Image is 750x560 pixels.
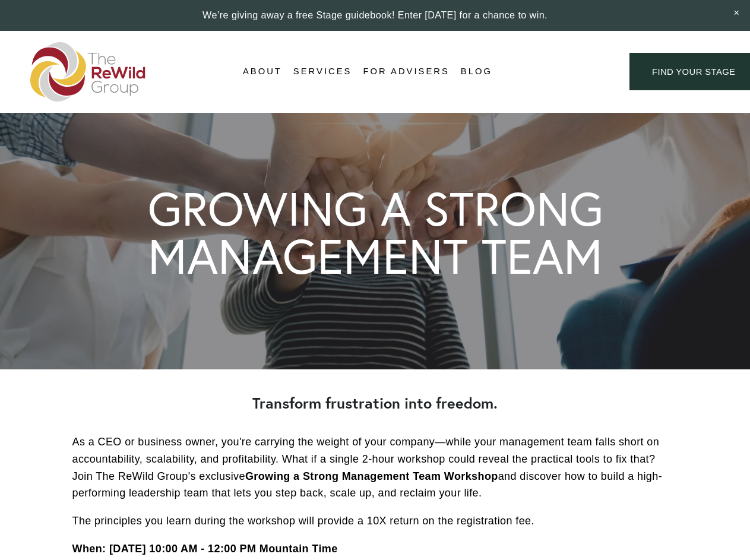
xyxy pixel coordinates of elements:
strong: Transform frustration into freedom. [252,393,498,413]
h1: GROWING A STRONG [148,185,603,232]
img: The ReWild Group [30,42,147,102]
strong: Growing a Strong Management Team Workshop [245,470,498,482]
p: As a CEO or business owner, you're carrying the weight of your company—while your management team... [72,434,678,502]
a: Blog [461,63,492,81]
span: About [243,64,282,80]
a: folder dropdown [293,63,352,81]
span: Services [293,64,352,80]
strong: When: [72,543,106,555]
p: The principles you learn during the workshop will provide a 10X return on the registration fee. [72,512,678,530]
h1: MANAGEMENT TEAM [148,232,603,280]
a: folder dropdown [243,63,282,81]
a: For Advisers [363,63,449,81]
